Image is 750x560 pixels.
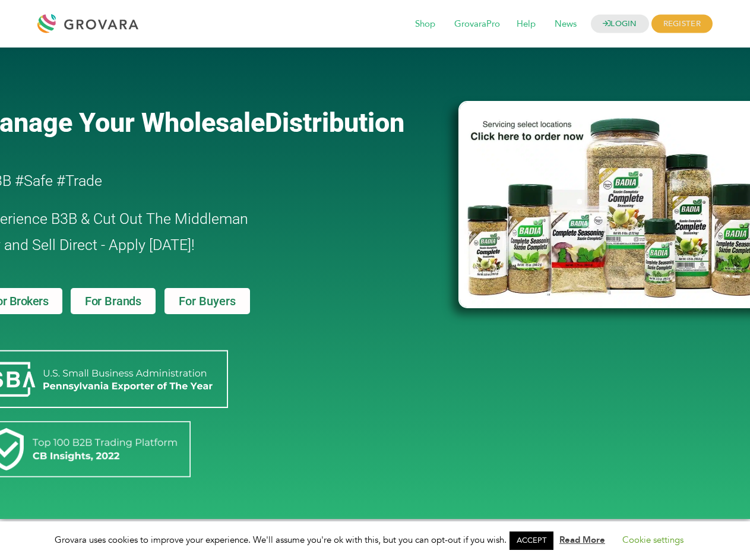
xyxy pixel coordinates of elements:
[55,534,695,546] span: Grovara uses cookies to improve your experience. We'll assume you're ok with this, but you can op...
[508,18,544,31] a: Help
[508,13,544,36] span: Help
[546,13,585,36] span: News
[179,295,236,307] span: For Buyers
[591,15,649,33] a: LOGIN
[71,288,156,314] a: For Brands
[85,295,141,307] span: For Brands
[446,13,508,36] span: GrovaraPro
[407,18,444,31] a: Shop
[446,18,508,31] a: GrovaraPro
[546,18,585,31] a: News
[510,531,553,550] a: ACCEPT
[407,13,444,36] span: Shop
[265,107,404,138] span: Distribution
[164,288,250,314] a: For Buyers
[622,534,683,546] a: Cookie settings
[559,534,605,546] a: Read More
[651,15,713,33] span: REGISTER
